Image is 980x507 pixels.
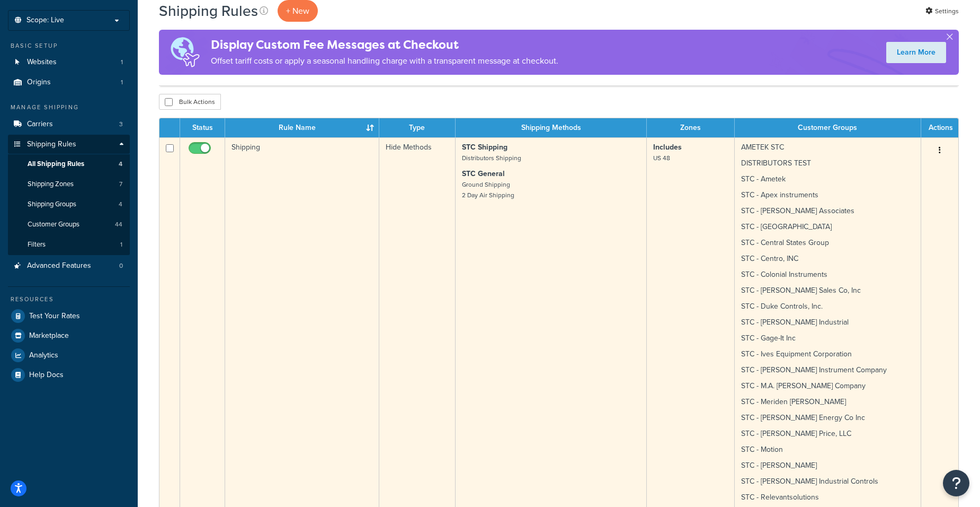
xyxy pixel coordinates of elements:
a: Origins 1 [8,73,130,92]
span: Customer Groups [28,220,79,229]
li: Origins [8,73,130,92]
p: STC - [PERSON_NAME] Sales Co, Inc [741,285,914,296]
a: Shipping Zones 7 [8,174,130,194]
li: Shipping Groups [8,195,130,214]
span: Help Docs [29,371,64,380]
strong: STC General [462,168,505,179]
a: Test Your Rates [8,307,130,326]
span: Shipping Groups [28,200,76,209]
span: Analytics [29,351,58,360]
span: 4 [119,200,122,209]
a: Customer Groups 44 [8,215,130,234]
img: duties-banner-06bc72dcb5fe05cb3f9472aba00be2ae8eb53ab6f0d8bb03d382ba314ac3c341.png [159,30,211,75]
span: 44 [115,220,122,229]
p: STC - [PERSON_NAME] Industrial Controls [741,476,914,487]
li: Shipping Zones [8,174,130,194]
span: 3 [119,120,123,129]
li: All Shipping Rules [8,154,130,174]
th: Shipping Methods [456,118,647,137]
a: Filters 1 [8,235,130,255]
p: STC - [PERSON_NAME] Industrial [741,317,914,328]
p: STC - Apex instruments [741,190,914,200]
th: Type [379,118,456,137]
li: Customer Groups [8,215,130,234]
p: STC - Duke Controls, Inc. [741,301,914,312]
p: Offset tariff costs or apply a seasonal handling charge with a transparent message at checkout. [211,54,558,68]
li: Shipping Rules [8,135,130,256]
a: Shipping Groups 4 [8,195,130,214]
div: Basic Setup [8,41,130,50]
a: Carriers 3 [8,115,130,134]
small: US 48 [653,153,670,163]
th: Rule Name : activate to sort column ascending [225,118,379,137]
p: STC - [PERSON_NAME] [741,460,914,471]
p: STC - Motion [741,444,914,455]
p: STC - Colonial Instruments [741,269,914,280]
strong: STC Shipping [462,142,507,153]
p: STC - [GEOGRAPHIC_DATA] [741,222,914,232]
p: STC - Ametek [741,174,914,185]
span: Origins [27,78,51,87]
p: STC - Centro, INC [741,253,914,264]
span: 1 [121,58,123,67]
h1: Shipping Rules [159,1,258,21]
span: 7 [119,180,122,189]
li: Filters [8,235,130,255]
p: STC - Meriden [PERSON_NAME] [741,397,914,407]
button: Bulk Actions [159,94,221,110]
span: 1 [121,78,123,87]
div: Resources [8,295,130,304]
span: Shipping Zones [28,180,74,189]
th: Status [180,118,225,137]
span: 1 [120,240,122,249]
span: Carriers [27,120,53,129]
p: STC - M.A. [PERSON_NAME] Company [741,381,914,391]
span: Marketplace [29,331,69,340]
a: All Shipping Rules 4 [8,154,130,174]
button: Open Resource Center [943,470,969,496]
span: Websites [27,58,57,67]
h4: Display Custom Fee Messages at Checkout [211,36,558,54]
a: Learn More [886,42,946,63]
span: Scope: Live [26,16,64,25]
strong: Includes [653,142,682,153]
span: 0 [119,261,123,270]
th: Actions [921,118,958,137]
p: STC - [PERSON_NAME] Associates [741,206,914,216]
span: Filters [28,240,46,249]
small: Ground Shipping 2 Day Air Shipping [462,180,514,200]
a: Settings [925,4,959,19]
li: Carriers [8,115,130,134]
p: STC - [PERSON_NAME] Instrument Company [741,365,914,375]
span: Test Your Rates [29,312,80,321]
p: STC - Ives Equipment Corporation [741,349,914,360]
span: Shipping Rules [27,140,76,149]
p: DISTRIBUTORS TEST [741,158,914,169]
p: STC - Central States Group [741,238,914,248]
a: Analytics [8,346,130,365]
span: All Shipping Rules [28,160,84,169]
p: STC - Gage-It Inc [741,333,914,344]
a: Shipping Rules [8,135,130,154]
th: Zones [647,118,735,137]
th: Customer Groups [735,118,921,137]
div: Manage Shipping [8,103,130,112]
a: Help Docs [8,365,130,384]
li: Advanced Features [8,256,130,276]
a: Advanced Features 0 [8,256,130,276]
li: Websites [8,53,130,72]
small: Distributors Shipping [462,153,521,163]
p: STC - [PERSON_NAME] Energy Co Inc [741,413,914,423]
p: STC - [PERSON_NAME] Price, LLC [741,429,914,439]
a: Websites 1 [8,53,130,72]
a: Marketplace [8,326,130,345]
span: 4 [119,160,122,169]
p: STC - Relevantsolutions [741,492,914,503]
span: Advanced Features [27,261,91,270]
